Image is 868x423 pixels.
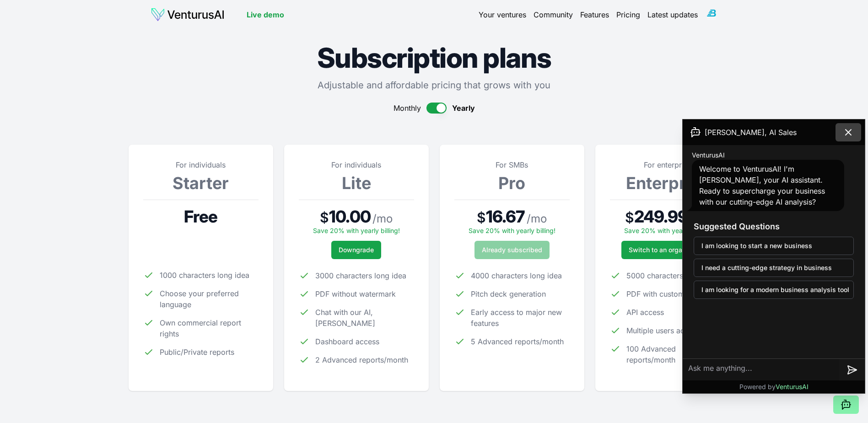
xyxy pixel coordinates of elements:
span: Welcome to VenturusAI! I'm [PERSON_NAME], your AI assistant. Ready to supercharge your business w... [699,164,825,206]
span: 3000 characters long idea [315,270,406,281]
span: Save 20% with yearly billing! [624,227,711,234]
span: API access [626,307,664,318]
span: $ [625,209,634,226]
span: Save 20% with yearly billing! [313,227,400,234]
span: / mo [372,211,393,226]
span: VenturusAI [692,151,725,160]
p: Adjustable and affordable pricing that grows with you [129,79,740,92]
button: I am looking for a modern business analysis tool [694,281,854,299]
p: For SMBs [454,159,570,170]
a: Switch to an organization [621,241,714,259]
p: For individuals [143,159,259,170]
h3: Suggested Questions [694,220,854,233]
img: logo [151,7,225,22]
span: Dashboard access [315,336,379,347]
span: Yearly [452,103,475,114]
h1: Subscription plans [129,44,740,71]
a: Community [534,9,573,20]
span: / mo [527,211,547,226]
span: PDF without watermark [315,288,396,299]
img: ACg8ocIMBmXVzd-K-tLaDh5q8NfzRXIvzpdDYZ3i8_Y_pYDqqxfKakA=s96-c [704,7,719,22]
a: Latest updates [647,9,698,20]
h3: Pro [454,174,570,192]
span: 16.67 [486,207,525,226]
span: Save 20% with yearly billing! [469,227,555,234]
p: For enterprise [610,159,725,170]
p: Powered by [739,382,809,391]
span: 5 Advanced reports/month [471,336,564,347]
span: 10.00 [329,207,371,226]
span: [PERSON_NAME], AI Sales [705,127,797,138]
span: VenturusAI [776,383,809,390]
a: Your ventures [479,9,526,20]
span: 100 Advanced reports/month [626,343,725,365]
span: Free [184,207,217,226]
button: I need a cutting-edge strategy in business [694,259,854,277]
span: 4000 characters long idea [471,270,562,281]
h3: Starter [143,174,259,192]
span: $ [477,209,486,226]
span: Public/Private reports [160,347,234,358]
span: Pitch deck generation [471,288,546,299]
span: Early access to major new features [471,307,570,329]
span: 249.99 [634,207,688,226]
h3: Lite [299,174,414,192]
span: Chat with our AI, [PERSON_NAME] [315,307,414,329]
span: 5000 characters long idea [626,270,717,281]
a: Live demo [247,9,284,20]
span: 1000 characters long idea [160,270,249,281]
span: Monthly [394,103,421,114]
span: 2 Advanced reports/month [315,354,408,365]
h3: Enterprise [610,174,725,192]
span: Choose your preferred language [160,288,259,310]
button: Downgrade [331,241,381,259]
button: I am looking to start a new business [694,237,854,255]
span: Own commercial report rights [160,317,259,339]
span: PDF with custom watermark [626,288,723,299]
a: Features [580,9,609,20]
a: Pricing [616,9,640,20]
p: For individuals [299,159,414,170]
span: $ [320,209,329,226]
span: Multiple users access [626,325,700,336]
